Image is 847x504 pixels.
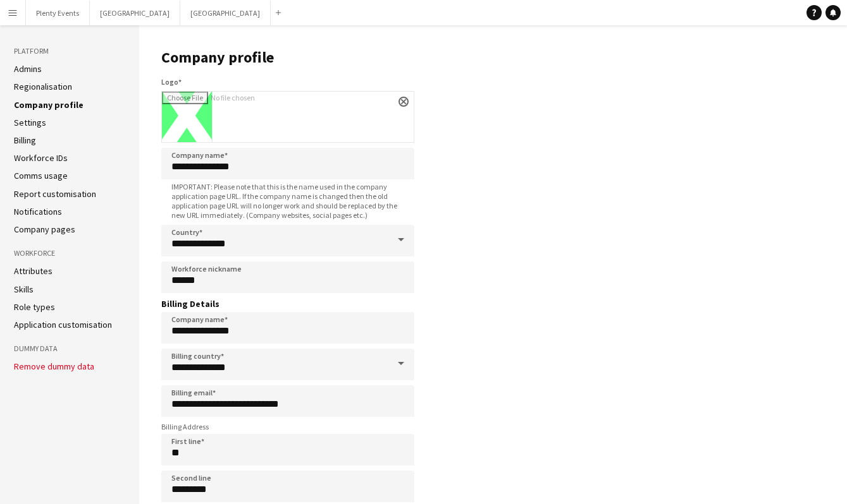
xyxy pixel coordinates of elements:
button: [GEOGRAPHIC_DATA] [180,1,271,25]
a: Billing [14,135,36,146]
h3: Billing Address [161,422,414,431]
span: IMPORTANT: Please note that this is the name used in the company application page URL. If the com... [161,182,414,220]
button: Plenty Events [26,1,90,25]
a: Notifications [14,206,62,217]
h3: Billing Details [161,298,414,309]
a: Regionalisation [14,81,72,92]
a: Skills [14,284,34,295]
a: Company profile [14,99,83,111]
h3: Workforce [14,248,125,259]
a: Report customisation [14,188,96,200]
a: Attributes [14,265,53,277]
a: Comms usage [14,170,68,181]
a: Workforce IDs [14,152,68,164]
a: Admins [14,63,42,75]
h1: Company profile [161,48,414,67]
h3: Platform [14,45,125,57]
a: Role types [14,301,55,313]
a: Company pages [14,224,75,235]
button: Remove dummy data [14,361,94,371]
a: Application customisation [14,319,112,330]
h3: Dummy Data [14,343,125,354]
button: [GEOGRAPHIC_DATA] [90,1,180,25]
a: Settings [14,117,46,128]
